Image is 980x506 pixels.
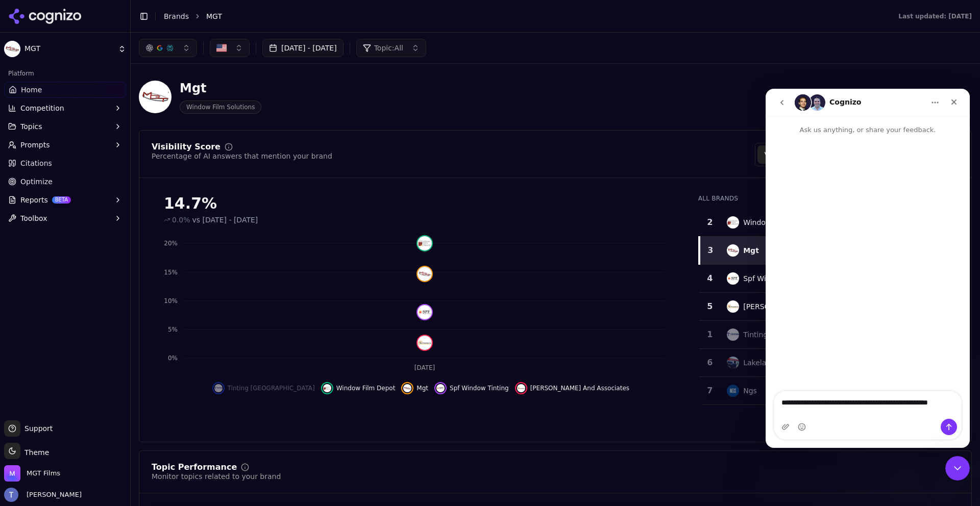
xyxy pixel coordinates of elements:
span: Prompts [20,140,50,150]
div: Mgt [180,80,261,96]
div: 5 [703,300,717,313]
span: MGT [206,11,222,21]
a: Brands [164,12,189,20]
nav: breadcrumb [164,11,878,21]
span: Theme [20,448,49,457]
span: Window Film Depot [336,384,396,392]
span: Topic: All [374,43,403,53]
div: Topic Performance [152,463,237,471]
span: Reports [20,195,48,205]
tspan: [DATE] [414,364,435,371]
img: window film depot [418,236,432,250]
button: [DATE] - [DATE] [262,39,344,57]
img: alan and associates [517,384,525,392]
img: alan and associates [418,336,432,350]
img: tinting chicago [214,384,223,392]
button: Prompts [4,137,126,153]
button: Open user button [4,488,82,502]
tr: 3mgtMgt14.7%0.0%Hide mgt data [699,237,951,265]
button: Hide mgt data [401,382,428,394]
div: Tinting [GEOGRAPHIC_DATA] [743,330,845,340]
button: Hide window film depot data [321,382,396,394]
span: [PERSON_NAME] [22,490,82,499]
span: Competition [20,103,64,113]
span: [PERSON_NAME] And Associates [530,384,629,392]
div: 14.7% [164,194,678,213]
iframe: Intercom live chat [945,456,970,480]
a: Citations [4,155,126,171]
img: mgt [403,384,411,392]
span: Topics [20,121,42,132]
span: MGT Films [27,469,60,478]
a: Home [4,82,126,98]
span: Tinting [GEOGRAPHIC_DATA] [228,384,315,392]
span: Home [21,85,42,95]
div: Monitor topics related to your brand [152,471,281,482]
img: lakeland glass and tint [727,357,739,369]
tr: 5alan and associates[PERSON_NAME] And Associates2.7%0.0%Hide alan and associates data [699,293,951,321]
div: Mgt [743,245,759,256]
tr: 6lakeland glass and tintLakeland Glass And Tint0.0%0.0%Show lakeland glass and tint data [699,349,951,377]
span: BETA [52,196,71,204]
span: Support [20,423,53,434]
img: spf window tinting [418,305,432,319]
span: 0.0% [172,215,190,225]
button: Visibility Score [757,145,824,164]
tspan: 20% [164,240,178,247]
span: Mgt [416,384,428,392]
div: Window Film Depot [743,217,812,227]
button: Competition [4,100,126,116]
tspan: 5% [168,326,178,333]
div: 3 [704,244,717,257]
button: Topics [4,118,126,135]
img: spf window tinting [727,272,739,285]
div: [PERSON_NAME] And Associates [743,301,845,312]
tspan: 0% [168,355,178,362]
img: MGT [139,81,171,113]
tr: 2window film depotWindow Film Depot20.0%0.0%Hide window film depot data [699,209,951,237]
button: ReportsBETA [4,192,126,208]
img: alan and associates [727,300,739,313]
img: MGT Films [4,465,20,482]
a: Optimize [4,173,126,190]
span: Optimize [20,176,53,187]
img: ngs [727,385,739,397]
div: Spf Window Tinting [743,273,812,284]
div: Data table [698,209,951,405]
tr: 1tinting chicagoTinting [GEOGRAPHIC_DATA]26.7%0.0%Show tinting chicago data [699,321,951,349]
tspan: 10% [164,297,178,305]
button: Hide spf window tinting data [434,382,509,394]
img: window film depot [323,384,331,392]
button: Show tinting chicago data [212,382,315,394]
img: mgt [727,244,739,257]
span: Spf Window Tinting [450,384,509,392]
div: Percentage of AI answers that mention your brand [152,151,332,161]
div: 4 [703,272,717,285]
span: Toolbox [20,213,47,223]
div: 1 [703,328,717,341]
div: Last updated: [DATE] [898,12,972,20]
div: Ngs [743,386,757,396]
img: Tyler Newman [4,488,18,502]
span: Citations [20,158,52,168]
tspan: 15% [164,269,178,276]
div: 2 [703,216,717,229]
span: MGT [24,44,114,54]
button: Toolbox [4,210,126,226]
tr: 7ngsNgs0.0%0.0%Show ngs data [699,377,951,405]
div: 7 [703,385,717,397]
button: Hide alan and associates data [515,382,629,394]
img: United States [216,43,227,53]
div: Visibility Score [152,143,220,151]
img: tinting chicago [727,328,739,341]
button: Open organization switcher [4,465,60,482]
